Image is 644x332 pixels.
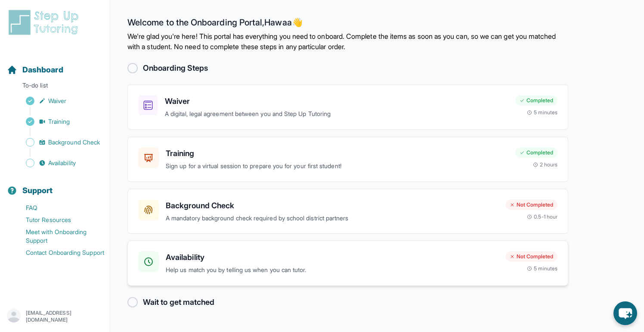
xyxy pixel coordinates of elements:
[48,159,76,167] span: Availability
[48,117,70,126] span: Training
[48,138,100,147] span: Background Check
[127,17,568,31] h2: Welcome to the Onboarding Portal, Hawaa 👋
[26,310,103,323] p: [EMAIL_ADDRESS][DOMAIN_NAME]
[143,62,208,74] h2: Onboarding Steps
[7,309,103,324] button: [EMAIL_ADDRESS][DOMAIN_NAME]
[166,265,498,275] p: Help us match you by telling us when you can tutor.
[527,265,557,272] div: 5 minutes
[166,200,498,212] h3: Background Check
[515,95,557,106] div: Completed
[3,50,106,79] button: Dashboard
[7,116,110,128] a: Training
[7,226,110,247] a: Meet with Onboarding Support
[533,161,558,168] div: 2 hours
[22,64,63,76] span: Dashboard
[505,251,557,262] div: Not Completed
[515,147,557,158] div: Completed
[165,95,508,107] h3: Waiver
[7,9,84,36] img: logo
[7,247,110,259] a: Contact Onboarding Support
[505,200,557,210] div: Not Completed
[22,185,53,197] span: Support
[3,81,106,93] p: To-do list
[527,213,557,220] div: 0.5-1 hour
[48,97,66,105] span: Waiver
[166,161,508,171] p: Sign up for a virtual session to prepare you for your first student!
[3,171,106,200] button: Support
[613,301,637,325] button: chat-button
[127,241,568,286] a: AvailabilityHelp us match you by telling us when you can tutor.Not Completed5 minutes
[127,189,568,234] a: Background CheckA mandatory background check required by school district partnersNot Completed0.5...
[127,85,568,130] a: WaiverA digital, legal agreement between you and Step Up TutoringCompleted5 minutes
[165,109,508,119] p: A digital, legal agreement between you and Step Up Tutoring
[127,31,568,52] p: We're glad you're here! This portal has everything you need to onboard. Complete the items as soo...
[7,136,110,148] a: Background Check
[527,109,557,116] div: 5 minutes
[7,214,110,226] a: Tutor Resources
[7,64,63,76] a: Dashboard
[143,296,214,308] h2: Wait to get matched
[7,202,110,214] a: FAQ
[7,157,110,169] a: Availability
[166,213,498,223] p: A mandatory background check required by school district partners
[166,251,498,263] h3: Availability
[166,147,508,160] h3: Training
[127,137,568,182] a: TrainingSign up for a virtual session to prepare you for your first student!Completed2 hours
[7,95,110,107] a: Waiver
